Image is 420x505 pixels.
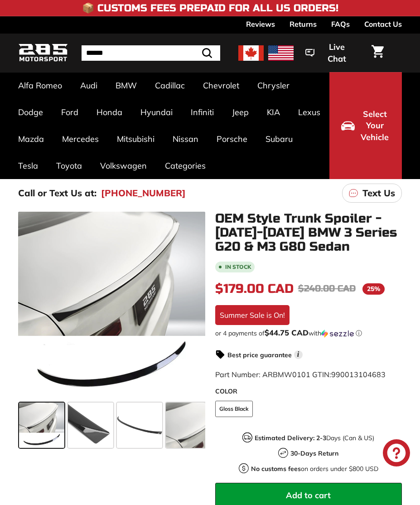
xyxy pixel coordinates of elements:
h1: OEM Style Trunk Spoiler - [DATE]-[DATE] BMW 3 Series G20 & M3 G80 Sedan [215,212,402,253]
strong: 30-Days Return [290,449,338,457]
a: [PHONE_NUMBER] [101,186,186,200]
p: Call or Text Us at: [18,186,97,200]
input: Search [82,45,220,61]
a: Dodge [9,99,52,126]
a: Tesla [9,152,47,179]
a: KIA [258,99,289,126]
button: Live Chat [294,36,366,70]
inbox-online-store-chat: Shopify online store chat [380,439,413,469]
a: BMW [106,72,146,99]
span: $179.00 CAD [215,281,294,296]
span: $240.00 CAD [298,283,356,294]
p: Text Us [362,186,395,200]
a: Toyota [47,152,91,179]
a: Honda [87,99,131,126]
button: Select Your Vehicle [329,72,402,179]
a: Subaru [256,126,302,152]
strong: Estimated Delivery: 2-3 [255,434,326,442]
a: FAQs [331,16,350,32]
a: Mazda [9,126,53,152]
div: Summer Sale is On! [215,305,290,325]
img: Logo_285_Motorsport_areodynamics_components [18,42,68,63]
a: Mercedes [53,126,108,152]
a: Nissan [164,126,208,152]
label: COLOR [215,387,402,396]
div: or 4 payments of with [215,329,402,338]
a: Contact Us [364,16,402,32]
a: Infiniti [182,99,223,126]
a: Text Us [342,184,402,203]
img: Sezzle [321,330,354,338]
a: Volkswagen [91,152,156,179]
a: Alfa Romeo [9,72,71,99]
span: Select Your Vehicle [359,108,390,143]
a: Chrysler [248,72,299,99]
b: In stock [225,264,251,270]
a: Returns [290,16,317,32]
span: 990013104683 [331,370,386,379]
a: Mitsubishi [108,126,164,152]
a: Hyundai [131,99,182,126]
span: 25% [362,283,385,295]
a: Reviews [246,16,275,32]
a: Cadillac [146,72,194,99]
span: Add to cart [286,490,331,500]
a: Porsche [208,126,256,152]
p: on orders under $800 USD [251,464,378,474]
strong: No customs fees [251,465,301,473]
div: or 4 payments of$44.75 CADwithSezzle Click to learn more about Sezzle [215,329,402,338]
a: Categories [156,152,215,179]
a: Cart [366,38,389,68]
strong: Best price guarantee [227,351,292,359]
a: Chevrolet [194,72,248,99]
a: Lexus [289,99,329,126]
a: Audi [71,72,106,99]
p: Days (Can & US) [255,433,374,443]
span: Live Chat [319,41,354,64]
span: $44.75 CAD [265,328,309,337]
h4: 📦 Customs Fees Prepaid for All US Orders! [82,3,338,14]
a: Ford [52,99,87,126]
span: i [294,350,303,359]
a: Jeep [223,99,258,126]
span: Part Number: ARBMW0101 GTIN: [215,370,386,379]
